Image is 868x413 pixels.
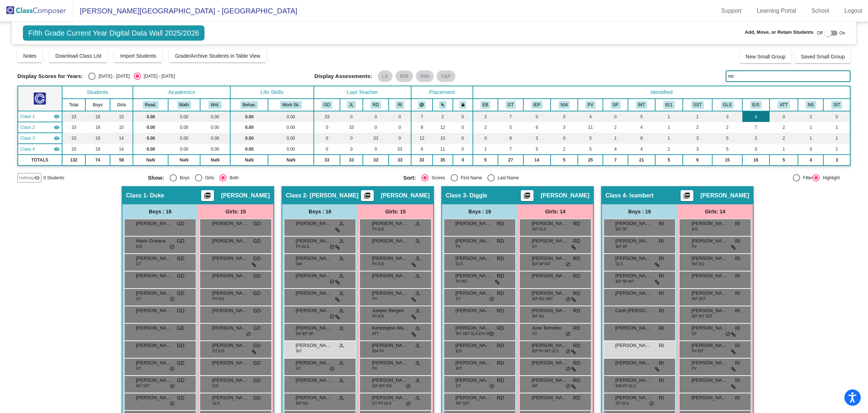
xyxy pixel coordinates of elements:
[770,99,798,111] th: Attendance Concern
[721,101,734,109] button: GLS
[363,99,389,111] th: Robin Diggle
[212,220,248,227] span: [PERSON_NAME]
[742,155,770,165] td: 16
[551,144,578,155] td: 2
[200,122,231,133] td: 0.00
[55,53,101,59] span: Download Class List
[473,111,498,122] td: 2
[85,133,110,144] td: 19
[585,101,596,109] button: PV
[54,146,60,152] mat-icon: visibility
[240,101,258,109] button: Behav.
[437,70,455,82] mat-chip: F&P
[681,190,693,201] button: Print Students Details
[136,220,172,227] span: [PERSON_NAME]
[551,133,578,144] td: 0
[416,70,434,82] mat-chip: IRM
[655,122,683,133] td: 1
[370,101,381,109] button: RD
[523,192,531,202] mat-icon: picture_as_pdf
[110,122,133,133] td: 15
[742,133,770,144] td: 2
[839,30,845,36] span: On
[314,122,340,133] td: 0
[168,122,200,133] td: 0.00
[168,144,200,155] td: 0.00
[683,155,713,165] td: 9
[429,175,445,181] div: Scores
[230,155,268,165] td: NaN
[506,101,516,109] button: GT
[411,111,432,122] td: 7
[823,144,850,155] td: 1
[466,192,487,199] span: - Diggle
[659,220,664,228] span: RI
[306,192,358,199] span: - [PERSON_NAME]
[363,133,389,144] td: 33
[314,86,411,99] th: Last Teacher
[770,111,798,122] td: 0
[18,122,62,133] td: Jamie Lora - Lora
[340,122,363,133] td: 33
[453,133,473,144] td: 0
[363,111,389,122] td: 0
[823,155,850,165] td: 3
[62,155,86,165] td: 132
[62,99,86,111] th: Total
[551,122,578,133] td: 3
[628,111,655,122] td: 5
[133,144,168,155] td: 0.00
[551,99,578,111] th: 504 Plan
[18,111,62,122] td: Gina Duke - Duke
[177,175,190,181] div: Boys
[20,135,35,142] span: Class 3
[314,144,340,155] td: 0
[411,122,432,133] td: 8
[458,175,482,181] div: First Name
[798,133,823,144] td: 1
[823,133,850,144] td: 1
[415,220,421,228] span: JL
[480,101,491,109] button: EB
[200,111,231,122] td: 0.00
[17,49,42,62] button: Notes
[742,144,770,155] td: 3
[798,144,823,155] td: 0
[455,220,492,227] span: [PERSON_NAME]
[403,175,416,181] span: Sort:
[603,99,628,111] th: Speech Only IEP
[126,192,146,199] span: Class 1
[611,101,621,109] button: SP
[751,5,802,17] a: Learning Portal
[498,111,523,122] td: 7
[200,144,231,155] td: 0.00
[85,99,110,111] th: Boys
[495,175,519,181] div: Last Name
[389,144,411,155] td: 33
[770,122,798,133] td: 2
[603,144,628,155] td: 4
[363,192,372,202] mat-icon: picture_as_pdf
[268,144,313,155] td: 0.00
[453,111,473,122] td: 0
[110,144,133,155] td: 14
[473,122,498,133] td: 2
[133,111,168,122] td: 0.00
[133,86,230,99] th: Academics
[49,49,107,62] button: Download Class List
[133,155,168,165] td: NaN
[208,101,222,109] button: Writ.
[340,155,363,165] td: 33
[54,114,60,119] mat-icon: visibility
[523,144,551,155] td: 5
[795,50,851,63] button: Saved Small Group
[497,220,504,228] span: RD
[433,133,453,144] td: 10
[823,111,850,122] td: 0
[389,111,411,122] td: 0
[280,101,302,109] button: Work Sk.
[62,122,86,133] td: 33
[314,155,340,165] td: 33
[712,99,742,111] th: Glasses
[286,192,306,199] span: Class 2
